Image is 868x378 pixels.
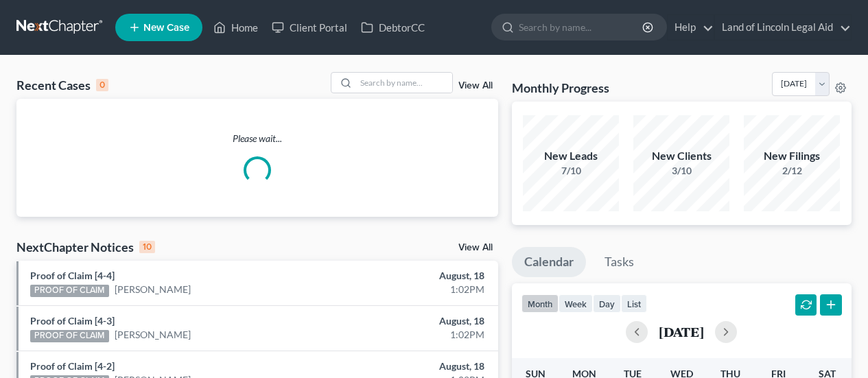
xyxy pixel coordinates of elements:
div: 10 [139,241,155,253]
a: Land of Lincoln Legal Aid [715,15,851,40]
button: list [621,294,647,313]
a: Proof of Claim [4-4] [30,270,115,281]
div: 0 [96,79,108,91]
a: View All [458,243,493,252]
h2: [DATE] [659,324,704,339]
a: Calendar [512,247,586,277]
div: New Filings [744,148,840,164]
a: Help [668,15,714,40]
div: August, 18 [342,314,484,328]
span: New Case [143,23,189,33]
div: August, 18 [342,269,484,283]
div: 1:02PM [342,328,484,342]
div: New Clients [633,148,729,164]
div: PROOF OF CLAIM [30,330,109,342]
div: New Leads [523,148,619,164]
input: Search by name... [519,14,644,40]
a: DebtorCC [354,15,432,40]
p: Please wait... [16,132,498,145]
input: Search by name... [356,73,452,93]
div: 2/12 [744,164,840,178]
a: Tasks [592,247,646,277]
div: 1:02PM [342,283,484,296]
button: month [521,294,559,313]
a: View All [458,81,493,91]
div: PROOF OF CLAIM [30,285,109,297]
a: Proof of Claim [4-2] [30,360,115,372]
a: [PERSON_NAME] [115,328,191,342]
button: week [559,294,593,313]
a: Proof of Claim [4-3] [30,315,115,327]
div: 3/10 [633,164,729,178]
div: Recent Cases [16,77,108,93]
div: 7/10 [523,164,619,178]
h3: Monthly Progress [512,80,609,96]
a: Client Portal [265,15,354,40]
a: [PERSON_NAME] [115,283,191,296]
div: August, 18 [342,359,484,373]
button: day [593,294,621,313]
a: Home [207,15,265,40]
div: NextChapter Notices [16,239,155,255]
